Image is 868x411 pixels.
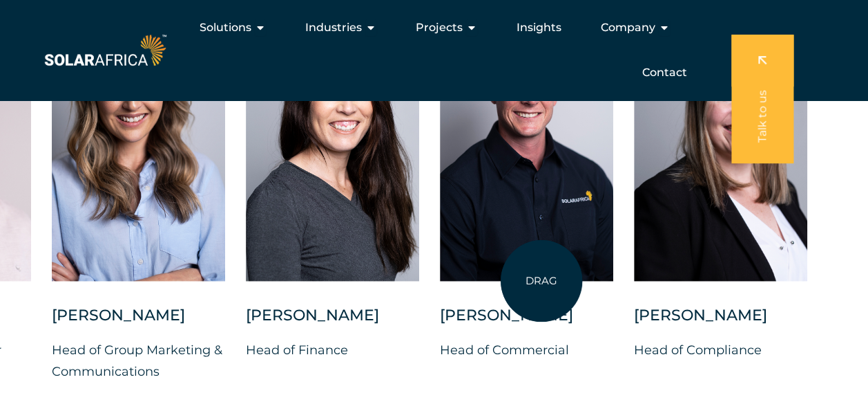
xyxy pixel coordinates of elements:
[517,19,561,36] a: Insights
[634,340,807,360] p: Head of Compliance
[169,14,698,86] div: Menu Toggle
[440,340,613,360] p: Head of Commercial
[601,19,655,36] span: Company
[416,19,463,36] span: Projects
[634,305,807,340] div: [PERSON_NAME]
[246,340,419,360] p: Head of Finance
[200,19,251,36] span: Solutions
[305,19,362,36] span: Industries
[52,340,225,381] p: Head of Group Marketing & Communications
[169,14,698,86] nav: Menu
[246,305,419,340] div: [PERSON_NAME]
[440,305,613,340] div: [PERSON_NAME]
[52,305,225,340] div: [PERSON_NAME]
[642,64,687,81] a: Contact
